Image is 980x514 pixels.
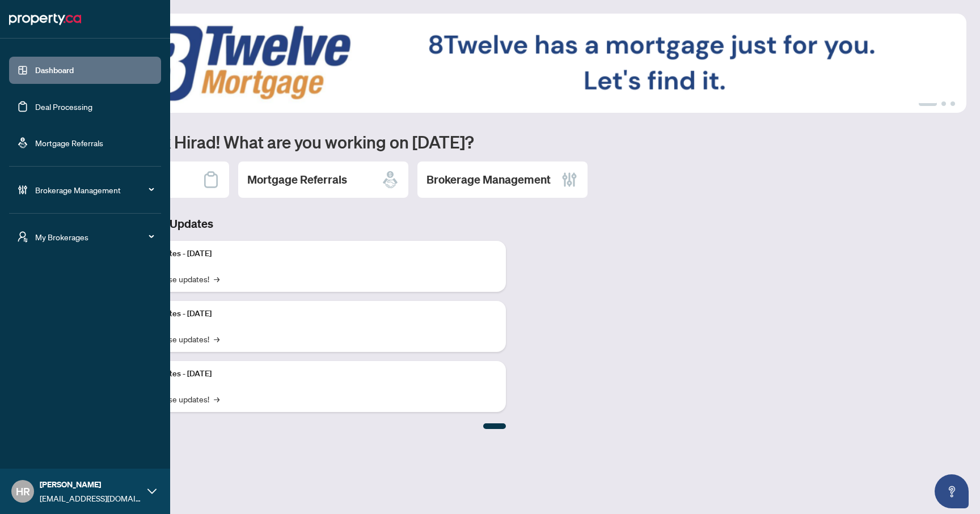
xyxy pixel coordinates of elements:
[9,10,81,28] img: logo
[59,131,966,152] h1: Welcome back Hirad! What are you working on [DATE]?
[214,333,219,345] span: →
[935,474,969,508] button: Open asap
[35,184,153,196] span: Brokerage Management
[16,483,30,499] span: HR
[214,393,219,405] span: →
[951,101,955,106] button: 3
[59,14,966,113] img: Slide 0
[35,231,153,243] span: My Brokerages
[247,172,347,188] h2: Mortgage Referrals
[941,101,946,106] button: 2
[119,248,497,260] p: Platform Updates - [DATE]
[40,478,142,491] span: [PERSON_NAME]
[919,101,937,106] button: 1
[214,273,219,285] span: →
[35,65,74,75] a: Dashboard
[426,172,551,188] h2: Brokerage Management
[40,492,142,504] span: [EMAIL_ADDRESS][DOMAIN_NAME]
[35,101,92,112] a: Deal Processing
[59,216,506,232] h3: Brokerage & Industry Updates
[35,138,103,148] a: Mortgage Referrals
[17,231,28,243] span: user-switch
[119,308,497,320] p: Platform Updates - [DATE]
[119,368,497,380] p: Platform Updates - [DATE]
